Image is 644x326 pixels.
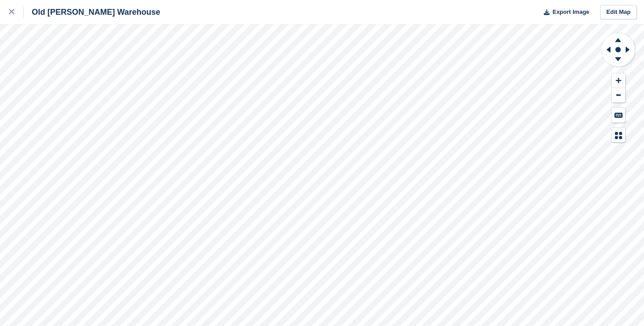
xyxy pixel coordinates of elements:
button: Export Image [538,5,589,20]
button: Keyboard Shortcuts [612,108,625,123]
button: Map Legend [612,128,625,143]
button: Zoom Out [612,88,625,103]
a: Edit Map [600,5,637,20]
span: Export Image [552,8,589,17]
button: Zoom In [612,73,625,88]
div: Old [PERSON_NAME] Warehouse [24,7,160,17]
